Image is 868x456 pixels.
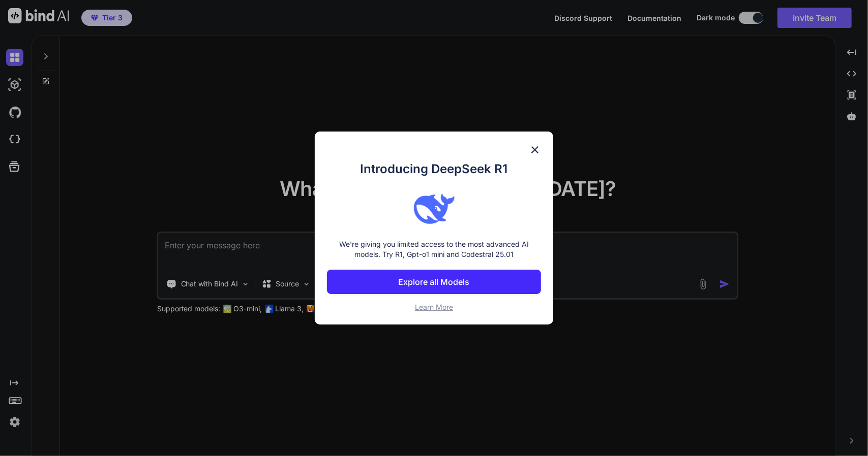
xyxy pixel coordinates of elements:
[529,144,541,156] img: close
[327,160,541,178] h1: Introducing DeepSeek R1
[327,239,541,259] p: We're giving you limited access to the most advanced AI models. Try R1, Gpt-o1 mini and Codestral...
[414,188,455,229] img: bind logo
[327,270,541,294] button: Explore all Models
[399,276,470,288] p: Explore all Models
[415,303,453,311] span: Learn More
